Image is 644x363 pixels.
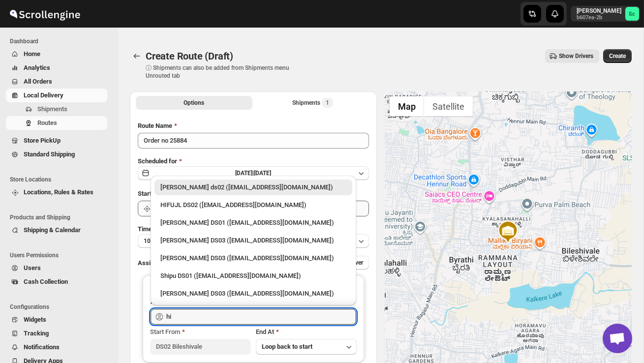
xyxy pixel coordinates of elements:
[256,327,357,337] div: End At
[160,253,346,263] div: [PERSON_NAME] DS03 ([EMAIL_ADDRESS][DOMAIN_NAME])
[24,91,63,99] span: Local Delivery
[144,237,173,245] span: 10 minutes
[6,61,107,75] button: Analytics
[254,170,272,177] span: [DATE]
[160,271,346,281] div: Shipu DS01 ([EMAIL_ADDRESS][DOMAIN_NAME])
[24,188,93,196] span: Locations, Rules & Rates
[166,309,356,325] input: Search assignee
[6,102,107,116] button: Shipments
[160,289,346,299] div: [PERSON_NAME] DS03 ([EMAIL_ADDRESS][DOMAIN_NAME])
[609,52,626,60] span: Create
[138,259,164,267] span: Assign to
[292,98,333,108] div: Shipments
[138,122,172,129] span: Route Name
[24,278,68,285] span: Cash Collection
[424,96,473,116] button: Show satellite imagery
[151,248,356,266] li: ashik uddin DS03 (katiri8361@kimdyn.com)
[571,6,640,22] button: User menu
[138,133,369,149] input: Eg: Bengaluru Route
[160,218,346,228] div: [PERSON_NAME] DS01 ([EMAIL_ADDRESS][DOMAIN_NAME])
[6,340,107,354] button: Notifications
[138,190,215,197] span: Start Location (Warehouse)
[160,200,346,210] div: HIFUJL DS02 ([EMAIL_ADDRESS][DOMAIN_NAME])
[24,330,49,337] span: Tracking
[10,176,111,183] span: Store Locations
[138,225,178,233] span: Time Per Stop
[138,166,369,180] button: [DATE]|[DATE]
[6,47,107,61] button: Home
[151,213,356,231] li: Jahir Hussain DS01 (pegaya8076@excederm.com)
[629,11,636,17] text: Sc
[8,1,82,26] img: ScrollEngine
[10,213,111,221] span: Products and Shipping
[37,105,67,113] span: Shipments
[24,137,61,144] span: Store PickUp
[6,223,107,237] button: Shipping & Calendar
[151,195,356,213] li: HIFUJL DS02 (cepali9173@intady.com)
[545,49,599,63] button: Show Drivers
[10,37,111,45] span: Dashboard
[24,50,40,58] span: Home
[6,116,107,130] button: Routes
[24,78,52,85] span: All Orders
[146,50,233,62] span: Create Route (Draft)
[6,313,107,327] button: Widgets
[236,170,254,177] span: [DATE] |
[577,7,621,15] p: [PERSON_NAME]
[10,303,111,311] span: Configurations
[24,343,60,351] span: Notifications
[146,64,301,80] p: ⓘ Shipments can also be added from Shipments menu Unrouted tab
[160,236,346,245] div: [PERSON_NAME] DS03 ([EMAIL_ADDRESS][DOMAIN_NAME])
[150,328,180,335] span: Start From
[625,7,639,21] span: Sanjay chetri
[24,64,50,71] span: Analytics
[559,52,593,60] span: Show Drivers
[577,15,621,21] p: b607ea-2b
[151,284,356,302] li: Mohim uddin DS03 (veyanal843@bizmud.com)
[254,96,371,110] button: Selected Shipments
[10,251,111,259] span: Users Permissions
[151,180,356,195] li: Rashidul ds02 (vaseno4694@minduls.com)
[160,182,346,192] div: [PERSON_NAME] ds02 ([EMAIL_ADDRESS][DOMAIN_NAME])
[24,316,46,323] span: Widgets
[24,264,41,272] span: Users
[184,99,205,107] span: Options
[151,231,356,248] li: RUBEL DS03 (tavejad825@hikuhu.com)
[37,119,57,126] span: Routes
[326,99,329,107] span: 1
[6,185,107,199] button: Locations, Rules & Rates
[24,226,81,234] span: Shipping & Calendar
[256,339,357,355] button: Loop back to start
[390,96,424,116] button: Show street map
[603,49,632,63] button: Create
[6,327,107,340] button: Tracking
[138,234,369,248] button: 10 minutes
[6,275,107,289] button: Cash Collection
[151,266,356,284] li: Shipu DS01 (ponep42765@dekpal.com)
[6,261,107,275] button: Users
[136,96,252,110] button: All Route Options
[603,324,632,353] a: Open chat
[6,75,107,89] button: All Orders
[138,157,177,165] span: Scheduled for
[130,49,144,63] button: Routes
[24,151,75,158] span: Standard Shipping
[262,343,312,350] span: Loop back to start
